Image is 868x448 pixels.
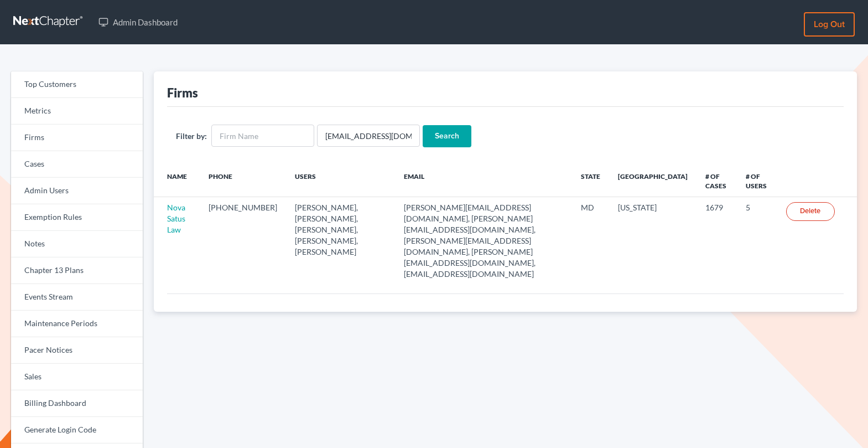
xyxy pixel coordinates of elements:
[11,204,143,231] a: Exemption Rules
[804,12,855,37] a: Log out
[737,197,777,285] td: 5
[93,12,183,32] a: Admin Dashboard
[11,125,143,151] a: Firms
[609,197,697,285] td: [US_STATE]
[609,165,697,197] th: [GEOGRAPHIC_DATA]
[11,231,143,258] a: Notes
[11,364,143,390] a: Sales
[286,165,395,197] th: Users
[786,202,835,221] a: Delete
[423,125,471,147] input: Search
[211,125,314,147] input: Firm Name
[286,197,395,285] td: [PERSON_NAME], [PERSON_NAME], [PERSON_NAME], [PERSON_NAME], [PERSON_NAME]
[11,71,143,98] a: Top Customers
[697,165,737,197] th: # of Cases
[737,165,777,197] th: # of Users
[200,197,286,285] td: [PHONE_NUMBER]
[176,130,207,142] label: Filter by:
[317,125,420,147] input: Users
[11,417,143,444] a: Generate Login Code
[697,197,737,285] td: 1679
[11,98,143,125] a: Metrics
[572,165,609,197] th: State
[11,390,143,417] a: Billing Dashboard
[11,178,143,204] a: Admin Users
[11,258,143,284] a: Chapter 13 Plans
[11,311,143,337] a: Maintenance Periods
[200,165,286,197] th: Phone
[11,337,143,364] a: Pacer Notices
[11,284,143,311] a: Events Stream
[154,165,200,197] th: Name
[167,203,185,234] a: Nova Satus Law
[395,197,571,285] td: [PERSON_NAME][EMAIL_ADDRESS][DOMAIN_NAME], [PERSON_NAME][EMAIL_ADDRESS][DOMAIN_NAME], [PERSON_NAM...
[395,165,571,197] th: Email
[167,85,198,101] div: Firms
[11,151,143,178] a: Cases
[572,197,609,285] td: MD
